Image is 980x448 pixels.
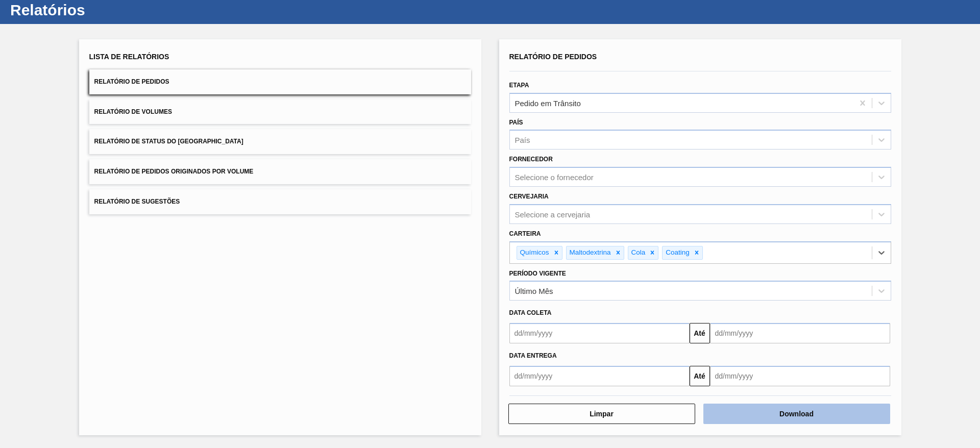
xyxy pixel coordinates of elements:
div: Selecione o fornecedor [515,173,594,182]
span: Relatório de Sugestões [94,198,180,205]
button: Até [690,366,710,386]
input: dd/mm/yyyy [509,323,690,343]
label: Cervejaria [509,193,549,200]
div: Coating [663,246,691,259]
div: Pedido em Trânsito [515,98,581,107]
button: Relatório de Sugestões [89,189,471,214]
span: Relatório de Volumes [94,108,172,115]
span: Relatório de Pedidos [509,53,597,61]
input: dd/mm/yyyy [710,366,890,386]
span: Relatório de Pedidos Originados por Volume [94,168,254,175]
div: Cola [628,246,647,259]
button: Relatório de Volumes [89,99,471,125]
label: País [509,119,523,126]
h1: Relatórios [10,4,191,16]
span: Lista de Relatórios [89,53,169,61]
button: Relatório de Pedidos Originados por Volume [89,159,471,184]
label: Fornecedor [509,156,553,163]
div: País [515,136,530,144]
span: Relatório de Pedidos [94,78,169,85]
label: Período Vigente [509,270,566,277]
div: Último Mês [515,287,553,295]
button: Relatório de Status do [GEOGRAPHIC_DATA] [89,129,471,154]
span: Relatório de Status do [GEOGRAPHIC_DATA] [94,138,243,145]
div: Químicos [517,246,551,259]
button: Até [690,323,710,343]
label: Carteira [509,230,541,237]
button: Download [703,404,890,424]
label: Etapa [509,82,529,89]
button: Relatório de Pedidos [89,69,471,94]
div: Selecione a cervejaria [515,210,591,218]
span: Data entrega [509,352,557,359]
span: Data coleta [509,309,552,316]
input: dd/mm/yyyy [710,323,890,343]
button: Limpar [508,404,695,424]
div: Maltodextrina [567,246,612,259]
input: dd/mm/yyyy [509,366,690,386]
